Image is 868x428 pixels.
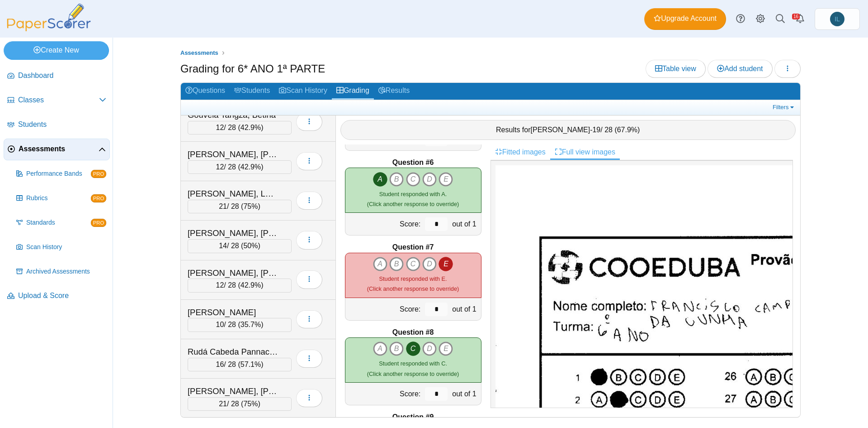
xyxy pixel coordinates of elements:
[180,49,218,56] span: Assessments
[18,71,106,81] span: Dashboard
[18,120,106,130] span: Students
[450,213,481,235] div: out of 1
[392,158,434,168] b: Question #6
[188,397,292,411] div: / 28 ( )
[550,144,620,160] a: Full view images
[406,257,420,271] i: C
[439,257,453,271] i: E
[188,267,278,279] div: [PERSON_NAME], [PERSON_NAME]
[373,172,387,187] i: A
[241,321,261,328] span: 35.7%
[4,114,110,136] a: Students
[379,360,447,367] span: Student responded with C.
[216,361,224,368] span: 16
[406,341,420,356] i: C
[379,275,447,282] span: Student responded with E.
[216,321,224,328] span: 10
[274,83,332,100] a: Scan History
[243,202,258,210] span: 75%
[241,361,261,368] span: 57.1%
[374,83,414,100] a: Results
[188,279,292,292] div: / 28 ( )
[13,236,110,258] a: Scan History
[367,275,459,292] small: (Click another response to override)
[188,188,278,200] div: [PERSON_NAME], Leila
[91,170,106,178] span: PRO
[181,83,230,100] a: Questions
[188,200,292,213] div: / 28 ( )
[18,95,99,105] span: Classes
[188,227,278,239] div: [PERSON_NAME], [PERSON_NAME]
[243,400,258,408] span: 75%
[178,48,221,59] a: Assessments
[367,191,459,207] small: (Click another response to override)
[4,139,110,160] a: Assessments
[4,41,109,59] a: Create New
[340,120,796,140] div: Results for - / 28 ( )
[531,126,590,134] span: [PERSON_NAME]
[345,383,423,405] div: Score:
[188,385,278,397] div: [PERSON_NAME], [PERSON_NAME]
[815,8,860,30] a: Iara Lovizio
[830,12,844,26] span: Iara Lovizio
[345,213,423,235] div: Score:
[491,144,550,160] a: Fitted images
[389,341,404,356] i: B
[392,412,434,422] b: Question #9
[26,169,91,178] span: Performance Bands
[406,172,420,187] i: C
[4,25,94,33] a: PaperScorer
[188,149,278,160] div: [PERSON_NAME], [PERSON_NAME]
[13,188,110,209] a: Rubrics PRO
[655,65,696,72] span: Table view
[332,83,374,100] a: Grading
[379,191,447,197] span: Student responded with A.
[26,194,91,203] span: Rubrics
[644,8,726,30] a: Upgrade Account
[367,360,459,377] small: (Click another response to override)
[26,243,106,252] span: Scan History
[422,172,437,187] i: D
[91,194,106,202] span: PRO
[4,65,110,87] a: Dashboard
[180,61,325,77] h1: Grading for 6* ANO 1ª PARTE
[241,124,261,131] span: 42.9%
[392,327,434,337] b: Question #8
[13,261,110,283] a: Archived Assessments
[188,307,278,318] div: [PERSON_NAME]
[389,172,404,187] i: B
[450,298,481,320] div: out of 1
[373,341,387,356] i: A
[26,267,106,276] span: Archived Assessments
[241,281,261,289] span: 42.9%
[216,281,224,289] span: 12
[241,163,261,171] span: 42.9%
[188,160,292,174] div: / 28 ( )
[19,144,99,154] span: Assessments
[13,163,110,185] a: Performance Bands PRO
[717,65,763,72] span: Add student
[373,257,387,271] i: A
[439,172,453,187] i: E
[91,219,106,227] span: PRO
[188,358,292,371] div: / 28 ( )
[654,14,717,24] span: Upgrade Account
[790,9,810,29] a: Alerts
[450,128,481,150] div: out of 1
[13,212,110,234] a: Standards PRO
[219,400,227,408] span: 21
[592,126,600,134] span: 19
[708,60,772,78] a: Add student
[646,60,706,78] a: Table view
[26,218,91,227] span: Standards
[188,318,292,332] div: / 28 ( )
[617,126,637,134] span: 67.9%
[392,242,434,252] b: Question #7
[216,163,224,171] span: 12
[345,298,423,320] div: Score:
[770,103,798,112] a: Filters
[219,242,227,250] span: 14
[439,341,453,356] i: E
[188,346,278,358] div: Rudá Cabeda Pannacci, Gael
[216,124,224,131] span: 12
